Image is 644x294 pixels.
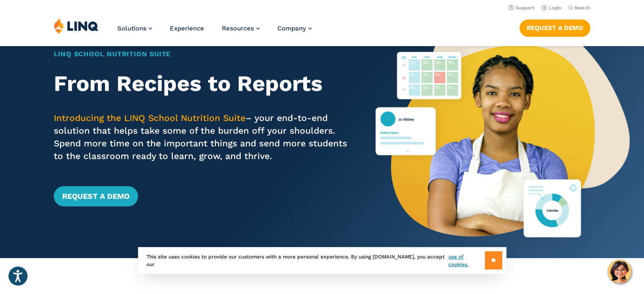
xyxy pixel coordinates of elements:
span: Search [575,5,590,11]
a: Support [509,5,535,11]
a: Resources [222,25,260,32]
button: Open Search Bar [568,5,590,11]
button: Hello, have a question? Let’s chat. [608,260,631,283]
span: Company [277,25,306,32]
a: Request a Demo [520,19,590,36]
img: LINQ | K‑12 Software [54,18,99,34]
a: Company [277,25,312,32]
a: Experience [170,25,204,32]
h1: LINQ School Nutrition Suite [54,49,350,59]
span: Resources [222,25,254,32]
div: This site uses cookies to provide our customers with a more personal experience. By using [DOMAIN... [138,247,506,274]
nav: Button Navigation [520,18,590,36]
span: Introducing the LINQ School Nutrition Suite [54,113,246,123]
nav: Primary Navigation [117,18,312,46]
a: Solutions [117,25,152,32]
a: Request a Demo [54,186,138,206]
p: – your end-to-end solution that helps take some of the burden off your shoulders. Spend more time... [54,112,350,162]
a: Login [542,5,561,11]
span: Solutions [117,25,146,32]
img: Nutrition Suite Launch [376,4,630,258]
a: use of cookies. [448,253,484,268]
h2: From Recipes to Reports [54,71,350,96]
